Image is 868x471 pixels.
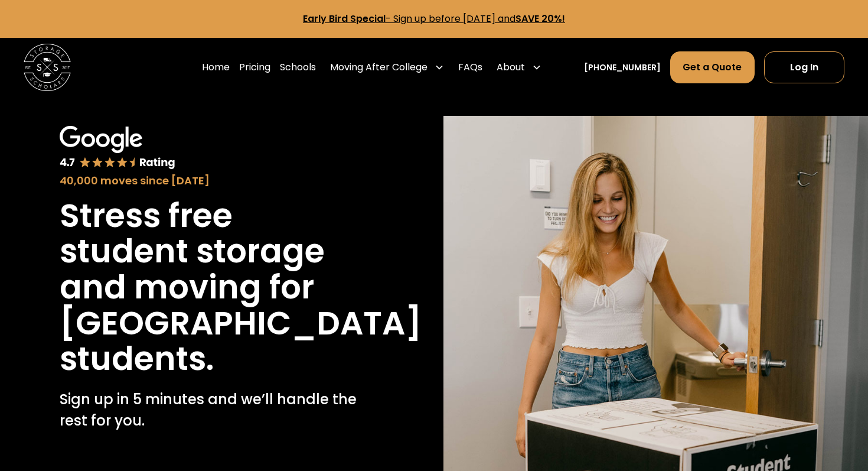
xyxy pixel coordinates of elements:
[492,51,546,84] div: About
[515,12,565,25] strong: SAVE 20%!
[670,51,754,83] a: Get a Quote
[280,51,316,84] a: Schools
[24,44,71,91] img: Storage Scholars main logo
[60,306,422,342] h1: [GEOGRAPHIC_DATA]
[60,198,366,306] h1: Stress free student storage and moving for
[202,51,230,84] a: Home
[764,51,844,83] a: Log In
[60,173,366,189] div: 40,000 moves since [DATE]
[303,12,386,25] strong: Early Bird Special
[325,51,449,84] div: Moving After College
[458,51,482,84] a: FAQs
[497,60,525,74] div: About
[303,12,565,25] a: Early Bird Special- Sign up before [DATE] andSAVE 20%!
[60,126,176,170] img: Google 4.7 star rating
[60,341,214,377] h1: students.
[584,61,661,74] a: [PHONE_NUMBER]
[60,389,366,431] p: Sign up in 5 minutes and we’ll handle the rest for you.
[330,60,428,74] div: Moving After College
[239,51,270,84] a: Pricing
